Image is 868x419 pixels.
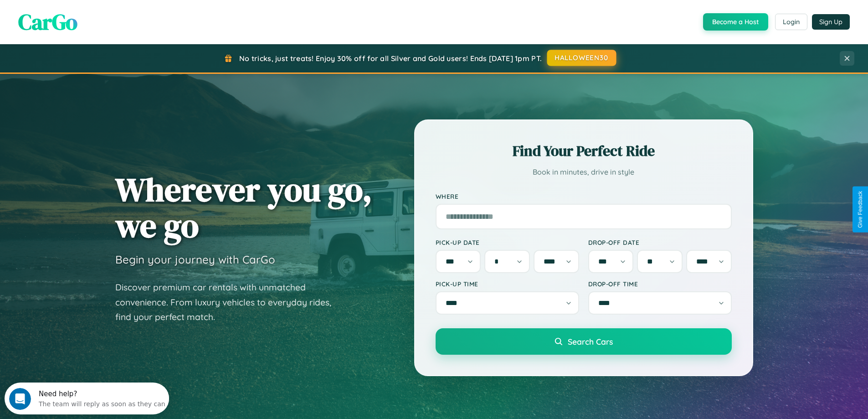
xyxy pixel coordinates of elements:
[18,7,77,37] span: CarGo
[547,50,616,66] button: HALLOWEEN30
[115,253,275,266] h3: Begin your journey with CarGo
[436,141,732,161] h2: Find Your Perfect Ride
[34,15,161,25] div: The team will reply as soon as they can
[703,13,768,31] button: Become a Host
[588,238,732,246] label: Drop-off Date
[436,166,732,179] p: Book in minutes, drive in style
[115,280,343,325] p: Discover premium car rentals with unmatched convenience. From luxury vehicles to everyday rides, ...
[5,383,169,414] iframe: Intercom live chat discovery launcher
[239,54,542,63] span: No tricks, just treats! Enjoy 30% off for all Silver and Gold users! Ends [DATE] 1pm PT.
[34,8,161,15] div: Need help?
[115,171,372,243] h1: Wherever you go, we go
[436,328,732,355] button: Search Cars
[775,14,807,30] button: Login
[436,280,579,288] label: Pick-up Time
[436,192,732,200] label: Where
[9,388,31,410] iframe: Intercom live chat
[568,336,613,347] span: Search Cars
[436,238,579,246] label: Pick-up Date
[588,280,732,288] label: Drop-off Time
[4,4,169,29] div: Open Intercom Messenger
[812,14,850,30] button: Sign Up
[857,191,863,228] div: Give Feedback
